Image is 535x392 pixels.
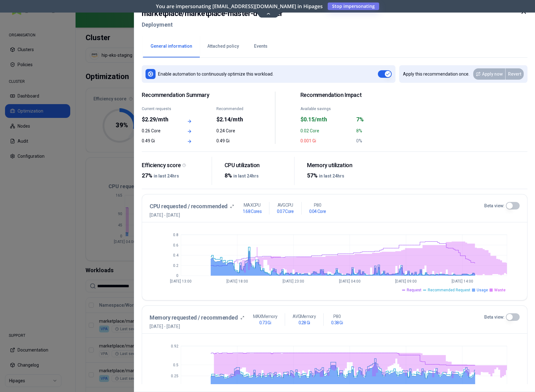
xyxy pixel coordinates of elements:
[309,208,326,215] h1: 0.04 Core
[300,128,352,134] div: 0.02 Core
[154,173,179,178] span: in last 24hrs
[259,320,271,326] h1: 0.73 Gi
[242,208,261,215] h1: 1.68 Cores
[142,106,175,111] div: Current requests
[150,323,244,330] span: [DATE] - [DATE]
[216,115,250,124] div: $2.14/mth
[277,202,293,208] p: AVG CPU
[150,202,228,211] h3: CPU requested / recommended
[173,233,178,237] tspan: 0.8
[143,35,200,57] button: General information
[142,171,207,180] div: 27%
[171,344,178,348] tspan: 0.92
[142,115,175,124] div: $2.29/mth
[173,363,178,367] tspan: 0.5
[170,279,192,283] tspan: [DATE] 13:00
[331,320,342,326] h1: 0.38 Gi
[233,173,258,178] span: in last 24hrs
[200,35,246,57] button: Attached policy
[403,71,469,77] p: Apply this recommendation once.
[142,138,175,144] div: 0.49 Gi
[173,243,178,247] tspan: 0.6
[277,208,294,215] h1: 0.07 Core
[158,71,273,77] p: Enable automation to continuously optimize this workload.
[253,313,277,320] p: MAX Memory
[224,171,289,180] div: 8%
[142,8,283,19] h2: marketplace / marketplace-master-d-worker
[216,128,250,134] div: 0.24 Core
[150,313,238,322] h3: Memory requested / recommended
[484,314,504,320] label: Beta view:
[300,138,352,144] div: 0.001 Gi
[298,320,310,326] h1: 0.28 Gi
[300,115,352,124] div: $0.15/mth
[484,203,504,209] label: Beta view:
[307,162,372,169] div: Memory utilization
[226,279,248,283] tspan: [DATE] 18:00
[216,138,250,144] div: 0.49 Gi
[356,128,408,134] div: 8%
[356,138,408,144] div: 0%
[176,273,178,278] tspan: 0
[477,288,488,293] span: Usage
[300,106,352,111] div: Available savings
[307,171,372,180] div: 57%
[283,279,304,283] tspan: [DATE] 23:00
[293,313,316,320] p: AVG Memory
[339,279,360,283] tspan: [DATE] 04:00
[428,288,470,293] span: Recommended Request
[451,279,473,283] tspan: [DATE] 14:00
[300,92,408,99] h2: Recommendation Impact
[333,313,341,320] p: P80
[171,374,178,378] tspan: 0.25
[173,263,178,268] tspan: 0.2
[224,162,289,169] div: CPU utilization
[407,288,421,293] span: Request
[395,279,417,283] tspan: [DATE] 09:00
[356,115,408,124] div: 7%
[142,128,175,134] div: 0.26 Core
[314,202,321,208] p: P80
[142,19,283,30] h2: Deployment
[494,288,506,293] span: Waste
[142,162,207,169] div: Efficiency score
[216,106,250,111] div: Recommended
[319,173,344,178] span: in last 24hrs
[150,212,234,218] span: [DATE] - [DATE]
[173,253,178,257] tspan: 0.4
[246,35,275,57] button: Events
[243,202,260,208] p: MAX CPU
[142,92,250,99] span: Recommendation Summary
